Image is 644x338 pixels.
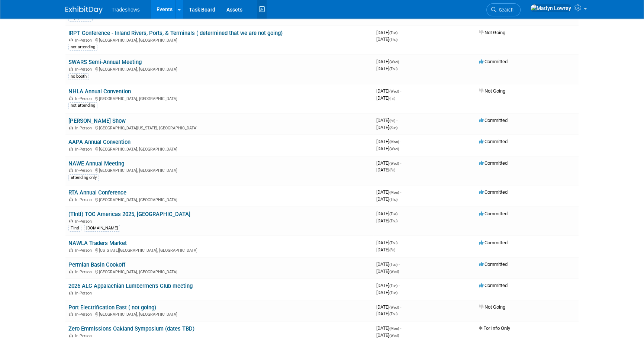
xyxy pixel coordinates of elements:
[376,95,395,101] span: [DATE]
[479,160,508,166] span: Committed
[400,59,401,64] span: -
[376,196,397,202] span: [DATE]
[389,67,397,71] span: (Thu)
[479,118,508,123] span: Committed
[68,125,370,131] div: [GEOGRAPHIC_DATA][US_STATE], [GEOGRAPHIC_DATA]
[68,167,370,173] div: [GEOGRAPHIC_DATA], [GEOGRAPHIC_DATA]
[389,241,397,245] span: (Thu)
[68,95,370,101] div: [GEOGRAPHIC_DATA], [GEOGRAPHIC_DATA]
[479,189,508,195] span: Committed
[69,197,73,201] img: In-Person Event
[389,31,397,35] span: (Tue)
[376,304,401,310] span: [DATE]
[84,225,120,232] div: [DOMAIN_NAME]
[389,140,399,144] span: (Mon)
[75,147,94,152] span: In-Person
[479,283,508,288] span: Committed
[400,189,401,195] span: -
[69,219,73,223] img: In-Person Event
[68,88,131,95] a: NHLA Annual Convention
[68,118,126,124] a: [PERSON_NAME] Show
[399,211,400,216] span: -
[376,167,395,173] span: [DATE]
[376,211,400,216] span: [DATE]
[389,284,397,288] span: (Tue)
[389,190,399,194] span: (Mon)
[68,196,370,202] div: [GEOGRAPHIC_DATA], [GEOGRAPHIC_DATA]
[376,332,399,338] span: [DATE]
[376,160,401,166] span: [DATE]
[530,4,571,12] img: Matlyn Lowrey
[69,168,73,172] img: In-Person Event
[68,30,283,36] a: IRPT Conference - Inland Rivers, Ports, & Terminals ( determined that we are not going)
[400,304,401,310] span: -
[399,240,400,245] span: -
[68,268,370,274] div: [GEOGRAPHIC_DATA], [GEOGRAPHIC_DATA]
[400,325,401,331] span: -
[400,139,401,144] span: -
[399,283,400,288] span: -
[376,218,397,223] span: [DATE]
[75,126,94,131] span: In-Person
[496,7,513,13] span: Search
[396,118,397,123] span: -
[376,290,397,295] span: [DATE]
[389,219,397,223] span: (Thu)
[376,311,397,316] span: [DATE]
[399,30,400,35] span: -
[389,212,397,216] span: (Tue)
[376,146,399,151] span: [DATE]
[389,96,395,100] span: (Fri)
[68,146,370,152] div: [GEOGRAPHIC_DATA], [GEOGRAPHIC_DATA]
[479,88,505,94] span: Not Going
[479,59,508,64] span: Committed
[75,312,94,317] span: In-Person
[389,334,399,338] span: (Wed)
[68,311,370,317] div: [GEOGRAPHIC_DATA], [GEOGRAPHIC_DATA]
[389,263,397,267] span: (Tue)
[376,30,400,35] span: [DATE]
[69,270,73,273] img: In-Person Event
[68,37,370,43] div: [GEOGRAPHIC_DATA], [GEOGRAPHIC_DATA]
[75,291,94,296] span: In-Person
[68,44,97,51] div: not attending
[68,283,193,289] a: 2026 ALC Appalachian Lumbermen's Club meeting
[68,174,99,181] div: attending only
[69,96,73,100] img: In-Person Event
[399,261,400,267] span: -
[389,270,399,274] span: (Wed)
[68,160,124,167] a: NAWE Annual Meeting
[376,268,399,274] span: [DATE]
[68,240,127,247] a: NAWLA Traders Market
[389,312,397,316] span: (Thu)
[376,240,400,245] span: [DATE]
[68,247,370,253] div: [US_STATE][GEOGRAPHIC_DATA], [GEOGRAPHIC_DATA]
[400,160,401,166] span: -
[68,102,97,109] div: not attending
[68,304,156,311] a: Port Electrification East ( not going)
[376,325,401,331] span: [DATE]
[112,7,140,13] span: Tradeshows
[376,125,397,130] span: [DATE]
[75,197,94,202] span: In-Person
[479,261,508,267] span: Committed
[400,88,401,94] span: -
[376,66,397,71] span: [DATE]
[68,261,125,268] a: Permian Basin Cookoff
[376,59,401,64] span: [DATE]
[486,3,521,16] a: Search
[376,36,397,42] span: [DATE]
[65,6,103,14] img: ExhibitDay
[75,168,94,173] span: In-Person
[69,147,73,151] img: In-Person Event
[376,118,397,123] span: [DATE]
[75,38,94,43] span: In-Person
[389,89,399,93] span: (Wed)
[376,247,395,252] span: [DATE]
[389,168,395,172] span: (Fri)
[389,161,399,165] span: (Wed)
[389,326,399,331] span: (Mon)
[376,283,400,288] span: [DATE]
[479,211,508,216] span: Committed
[68,139,131,145] a: AAPA Annual Convention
